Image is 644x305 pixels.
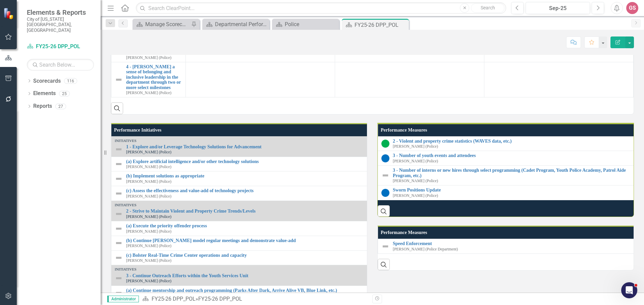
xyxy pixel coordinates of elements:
small: City of [US_STATE][GEOGRAPHIC_DATA], [GEOGRAPHIC_DATA] [27,16,94,33]
img: No Target Established [381,154,389,162]
iframe: Intercom live chat [621,282,637,298]
a: 2 - Violent and property crime statistics (WAVES data, etc.) [393,139,636,144]
td: Double-Click to Edit Right Click for Context Menu [111,186,368,201]
td: Double-Click to Edit Right Click for Context Menu [378,136,640,151]
a: Elements [33,90,56,97]
small: [PERSON_NAME] (Police) [126,150,171,154]
img: Not Defined [115,189,123,198]
a: 4 - [PERSON_NAME] a sense of belonging and inclusive leadership in the department through two or ... [126,64,182,90]
input: Search Below... [27,59,94,71]
img: No Target Established [381,189,389,197]
td: Double-Click to Edit Right Click for Context Menu [111,171,368,186]
div: Initiatives [115,203,364,207]
small: [PERSON_NAME] (Police) [393,159,438,163]
button: Search [471,3,504,13]
td: Double-Click to Edit Right Click for Context Menu [111,250,368,265]
small: [PERSON_NAME] (Police) [393,194,438,198]
small: [PERSON_NAME] (Police) [126,258,171,263]
a: Speed Enforcement [393,241,636,246]
button: GS [626,2,638,14]
div: FY25-26 DPP_POL [355,21,407,29]
td: Double-Click to Edit Right Click for Context Menu [378,151,640,166]
div: 116 [64,78,77,84]
small: [PERSON_NAME] (Police) [393,179,438,183]
a: Sworn Positions Update [393,187,636,193]
img: Not Defined [115,239,123,247]
td: Double-Click to Edit Right Click for Context Menu [378,166,640,185]
a: (b) Implement solutions as appropriate [126,173,364,178]
a: FY25-26 DPP_POL [152,296,196,302]
td: Double-Click to Edit Right Click for Context Menu [378,185,640,200]
small: [PERSON_NAME] (Police) [126,215,171,219]
img: On Target [381,140,389,148]
img: Not Defined [115,254,123,262]
img: Not Defined [115,76,123,84]
small: [PERSON_NAME] (Police) [126,194,171,199]
a: FY25-26 DPP_POL [27,43,94,51]
div: Initiatives [115,139,364,143]
small: [PERSON_NAME] (Police) [126,244,171,248]
img: Not Defined [381,242,389,250]
small: [PERSON_NAME] (Police) [126,56,171,60]
div: 25 [59,91,70,96]
a: (c) Bolster Real-Time Crime Center operations and capacity [126,253,364,258]
a: (a) Execute the priority offender process [126,223,364,228]
img: Not Defined [115,274,123,282]
img: Not Defined [115,225,123,233]
td: Double-Click to Edit Right Click for Context Menu [111,136,368,157]
a: (a) Continue mentorship and outreach programming (Parks After Dark, Arrive Alive VB, Blue Link, e... [126,288,364,293]
small: [PERSON_NAME] (Police) [126,279,171,283]
td: Double-Click to Edit [335,62,484,97]
div: Initiatives [115,267,364,271]
img: Not Defined [115,210,123,218]
a: 3 - Continue Outreach Efforts within the Youth Services Unit [126,273,364,278]
div: Sep-25 [528,4,588,12]
td: Double-Click to Edit [484,62,634,97]
td: Double-Click to Edit Right Click for Context Menu [111,286,368,300]
small: [PERSON_NAME] (Police) [126,229,171,234]
a: Reports [33,102,52,110]
a: 2 - Strive to Maintain Violent and Property Crime Trends/Levels [126,209,364,214]
a: Scorecards [33,77,61,85]
div: Police [285,20,337,28]
input: Search ClearPoint... [136,2,506,14]
span: Search [481,5,495,10]
small: [PERSON_NAME] (Police) [393,144,438,149]
div: Departmental Performance Plans - 3 Columns [215,20,268,28]
div: » [142,295,367,303]
td: Double-Click to Edit Right Click for Context Menu [111,157,368,171]
small: [PERSON_NAME] (Police) [126,179,171,184]
img: Not Defined [115,160,123,168]
a: 1 - Explore and/or Leverage Technology Solutions for Advancement [126,144,364,149]
td: Double-Click to Edit Right Click for Context Menu [111,221,368,236]
img: Not Defined [115,289,123,297]
button: Sep-25 [526,2,590,14]
span: Elements & Reports [27,8,94,16]
small: [PERSON_NAME] (Police Department) [393,247,458,251]
span: Administrator [107,296,139,302]
div: FY25-26 DPP_POL [198,296,242,302]
a: (a) Explore artificial intelligence and/or other technology solutions [126,159,364,164]
small: [PERSON_NAME] (Police) [126,165,171,169]
td: Double-Click to Edit Right Click for Context Menu [111,265,368,286]
td: Double-Click to Edit [186,62,335,97]
a: 3 - Number of youth events and attendees [393,153,636,158]
img: Not Defined [115,175,123,183]
div: Manage Scorecards [145,20,190,28]
td: Double-Click to Edit Right Click for Context Menu [111,236,368,250]
small: [PERSON_NAME] (Police) [126,91,171,95]
td: Double-Click to Edit Right Click for Context Menu [111,201,368,221]
a: (b) Continue [PERSON_NAME] model regular meetings and demonstrate value-add [126,238,364,243]
a: Departmental Performance Plans - 3 Columns [204,20,268,28]
img: Not Defined [115,145,123,153]
td: Double-Click to Edit Right Click for Context Menu [111,62,186,97]
img: Not Defined [381,171,389,179]
a: (c) Assess the effectiveness and value-add of technology projects [126,188,364,193]
div: 27 [55,103,66,109]
a: Manage Scorecards [134,20,190,28]
a: Police [274,20,337,28]
a: 3 - Number of interns or new hires through select programming (Cadet Program, Youth Police Academ... [393,168,636,178]
img: ClearPoint Strategy [3,7,15,19]
td: Double-Click to Edit Right Click for Context Menu [378,239,640,254]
